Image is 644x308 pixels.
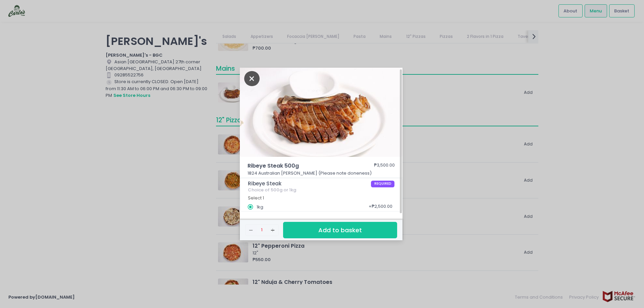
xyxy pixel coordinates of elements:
span: Ribeye Steak [248,181,371,187]
div: ₱3,500.00 [374,162,395,170]
span: 1kg [257,204,263,210]
button: Add to basket [283,222,397,238]
div: + ₱2,500.00 [366,201,394,213]
p: 1824 Australian [PERSON_NAME] (Please note doneness) [248,170,395,177]
span: REQUIRED [371,181,395,187]
div: Choice of 500g or 1kg [248,187,395,193]
img: Ribeye Steak 500g [240,66,402,157]
span: Select 1 [248,195,264,201]
button: Close [244,75,260,81]
span: Ribeye Steak 500g [248,162,358,170]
